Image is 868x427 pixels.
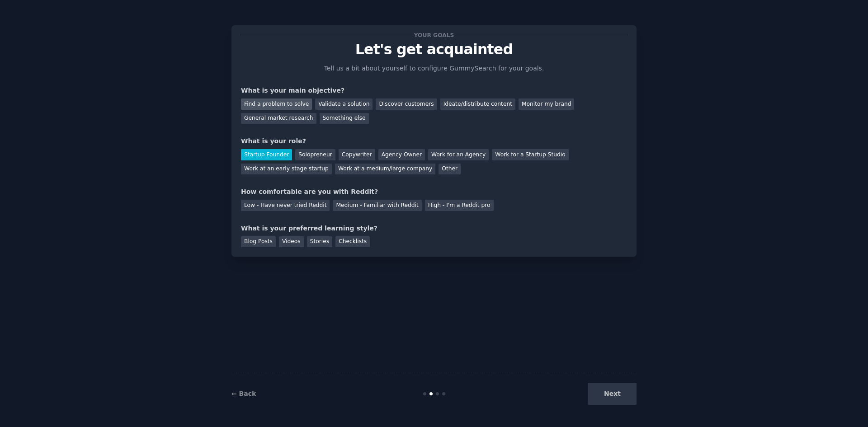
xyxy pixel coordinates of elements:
div: What is your preferred learning style? [241,224,627,233]
div: Agency Owner [378,149,425,160]
div: How comfortable are you with Reddit? [241,187,627,197]
p: Let's get acquainted [241,42,627,57]
div: Stories [307,236,332,248]
div: Something else [320,113,369,124]
div: Medium - Familiar with Reddit [333,200,421,211]
p: Tell us a bit about yourself to configure GummySearch for your goals. [320,64,548,73]
div: Find a problem to solve [241,99,312,110]
div: Checklists [335,236,370,248]
div: Work for an Agency [428,149,489,160]
div: Monitor my brand [519,99,574,110]
div: What is your role? [241,136,627,146]
div: Other [439,164,461,175]
div: Solopreneur [295,149,335,160]
div: Ideate/distribute content [440,99,515,110]
div: Videos [279,236,304,248]
div: General market research [241,113,316,124]
div: High - I'm a Reddit pro [425,200,494,211]
div: Copywriter [339,149,375,160]
div: Startup Founder [241,149,292,160]
div: Low - Have never tried Reddit [241,200,330,211]
a: ← Back [231,390,256,397]
div: Validate a solution [315,99,373,110]
div: Work at an early stage startup [241,164,332,175]
div: Discover customers [376,99,437,110]
div: What is your main objective? [241,86,627,95]
div: Work for a Startup Studio [492,149,568,160]
div: Blog Posts [241,236,276,248]
span: Your goals [412,30,456,40]
div: Work at a medium/large company [335,164,435,175]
